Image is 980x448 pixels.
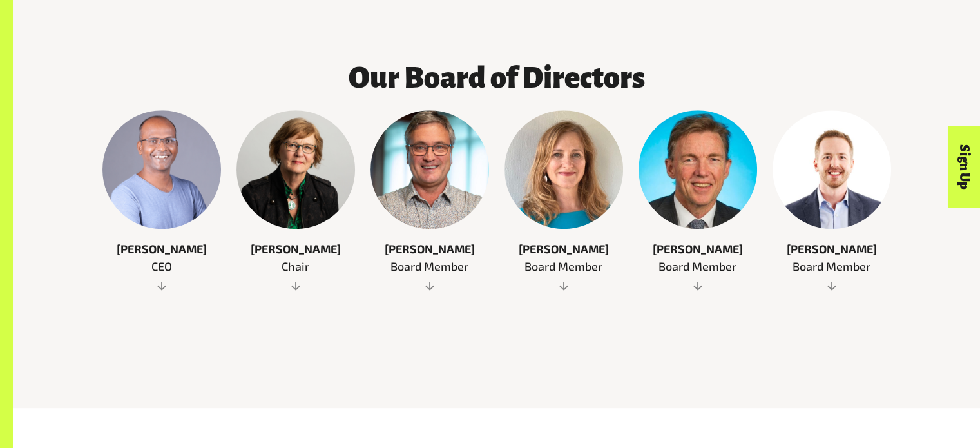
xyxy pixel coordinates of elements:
span: [PERSON_NAME] [102,240,221,258]
a: [PERSON_NAME] Board Member [370,110,489,292]
span: CEO [102,258,221,275]
span: [PERSON_NAME] [236,240,355,258]
span: Chair [236,258,355,275]
span: Board Member [773,258,891,275]
span: [PERSON_NAME] [504,240,623,258]
span: [PERSON_NAME] [639,240,757,258]
a: [PERSON_NAME] Board Member [504,110,623,292]
a: [PERSON_NAME] CEO [102,110,221,292]
a: [PERSON_NAME] Chair [236,110,355,292]
h3: Our Board of Directors [236,62,757,94]
a: [PERSON_NAME] Board Member [639,110,757,292]
span: Board Member [639,258,757,275]
span: Board Member [504,258,623,275]
span: Board Member [370,258,489,275]
span: [PERSON_NAME] [370,240,489,258]
span: [PERSON_NAME] [773,240,891,258]
a: [PERSON_NAME] Board Member [773,110,891,292]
